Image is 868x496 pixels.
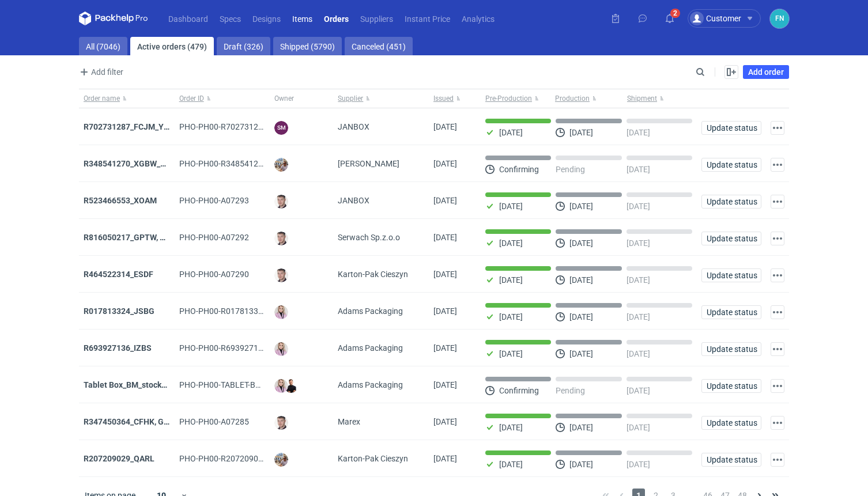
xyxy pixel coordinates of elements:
[338,305,403,317] span: Adams Packaging
[333,366,429,403] div: Adams Packaging
[399,12,456,25] a: Instant Price
[433,233,457,242] span: 26/09/2025
[569,238,593,248] p: [DATE]
[771,268,784,282] button: Actions
[333,293,429,330] div: Adams Packaging
[433,343,457,353] span: 25/09/2025
[429,89,481,108] button: Issued
[707,198,756,206] span: Update status
[569,349,593,358] p: [DATE]
[556,165,585,174] p: Pending
[179,196,249,205] span: PHO-PH00-A07293
[163,12,214,25] a: Dashboard
[456,12,500,25] a: Analytics
[743,65,789,79] a: Add order
[84,159,180,168] a: R348541270_XGBW_AYKT
[701,416,761,430] button: Update status
[333,219,429,256] div: Serwach Sp.z.o.o
[179,380,350,389] span: PHO-PH00-TABLET-BOX_BM_STOCK_TEST-RUN
[179,159,316,168] span: PHO-PH00-R348541270_XGBW_AYKT
[179,417,249,426] span: PHO-PH00-A07285
[338,232,400,243] span: Serwach Sp.z.o.o
[354,12,399,25] a: Suppliers
[627,386,650,395] p: [DATE]
[693,65,730,79] input: Search
[84,417,179,426] a: R347450364_CFHK, GKSJ
[333,403,429,440] div: Marex
[701,121,761,135] button: Update status
[701,305,761,319] button: Update status
[345,37,413,55] a: Canceled (451)
[84,380,203,389] a: Tablet Box_BM_stock_TEST RUN
[707,234,756,243] span: Update status
[274,232,288,245] img: Maciej Sikora
[84,454,154,463] a: R207209029_QARL
[433,454,457,463] span: 25/09/2025
[84,233,182,242] a: R816050217_GPTW, RYGK'
[707,456,756,464] span: Update status
[179,306,291,316] span: PHO-PH00-R017813324_JSBG
[274,453,288,467] img: Michał Palasek
[433,159,457,168] span: 26/09/2025
[481,89,553,108] button: Pre-Production
[274,94,294,103] span: Owner
[286,12,318,25] a: Items
[333,89,429,108] button: Supplier
[499,386,539,395] p: Confirming
[627,165,650,174] p: [DATE]
[707,419,756,427] span: Update status
[569,460,593,469] p: [DATE]
[771,232,784,245] button: Actions
[84,270,153,279] a: R464522314_ESDF
[84,94,120,103] span: Order name
[701,268,761,282] button: Update status
[274,305,288,319] img: Klaudia Wiśniewska
[770,9,789,28] div: Filip Nowacki
[274,342,288,356] img: Klaudia Wiśniewska
[284,379,298,393] img: Tomasz Kubiak
[338,158,399,169] span: [PERSON_NAME]
[625,89,697,108] button: Shipment
[433,306,457,316] span: 25/09/2025
[274,158,288,172] img: Michał Palasek
[77,65,124,79] button: Add filter
[433,417,457,426] span: 25/09/2025
[274,121,288,135] figcaption: SM
[627,238,650,248] p: [DATE]
[707,124,756,132] span: Update status
[338,195,369,206] span: JANBOX
[569,275,593,285] p: [DATE]
[485,94,532,103] span: Pre-Production
[179,94,204,103] span: Order ID
[499,238,523,248] p: [DATE]
[627,128,650,137] p: [DATE]
[771,416,784,430] button: Actions
[499,460,523,469] p: [DATE]
[499,202,523,211] p: [DATE]
[175,89,270,108] button: Order ID
[499,423,523,432] p: [DATE]
[84,306,154,316] a: R017813324_JSBG
[84,196,157,205] a: R523466553_XOAM
[84,343,152,353] a: R693927136_IZBS
[433,196,457,205] span: 26/09/2025
[499,349,523,358] p: [DATE]
[627,349,650,358] p: [DATE]
[274,416,288,430] img: Maciej Sikora
[569,312,593,321] p: [DATE]
[79,12,148,25] svg: Packhelp Pro
[79,37,127,55] a: All (7046)
[569,128,593,137] p: [DATE]
[688,9,770,28] button: Customer
[179,233,249,242] span: PHO-PH00-A07292
[274,379,288,393] img: Klaudia Wiśniewska
[707,308,756,316] span: Update status
[84,122,179,131] a: R702731287_FCJM_YLPU
[627,202,650,211] p: [DATE]
[77,65,123,79] span: Add filter
[701,342,761,356] button: Update status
